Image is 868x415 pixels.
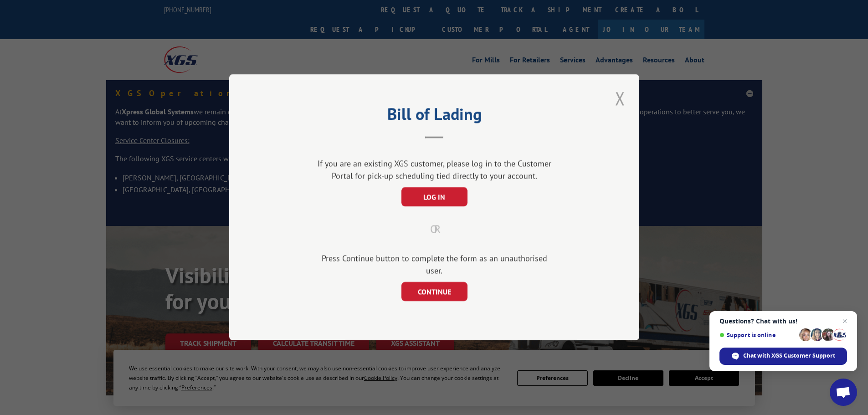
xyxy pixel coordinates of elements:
[719,332,796,338] span: Support is online
[275,108,594,125] h2: Bill of Lading
[401,188,467,207] button: LOG IN
[719,318,847,325] span: Questions? Chat with us!
[401,194,467,202] a: LOG IN
[401,282,467,302] button: CONTINUE
[612,86,628,111] button: Close modal
[275,221,594,238] div: OR
[743,352,835,360] span: Chat with XGS Customer Support
[313,158,555,182] div: If you are an existing XGS customer, please log in to the Customer Portal for pick-up scheduling ...
[719,348,847,365] span: Chat with XGS Customer Support
[313,252,555,277] div: Press Continue button to complete the form as an unauthorised user.
[830,379,857,406] a: Open chat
